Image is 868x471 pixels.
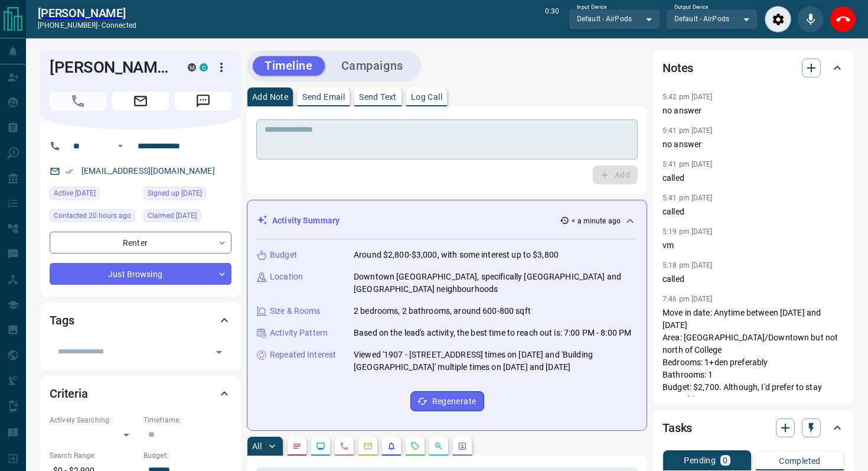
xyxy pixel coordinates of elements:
[272,215,340,227] p: Activity Summary
[50,384,88,403] h2: Criteria
[316,441,325,451] svg: Lead Browsing Activity
[50,306,231,334] div: Tags
[143,450,231,461] p: Budget:
[663,295,713,303] p: 7:46 pm [DATE]
[354,271,637,295] p: Downtown [GEOGRAPHIC_DATA], specifically [GEOGRAPHIC_DATA] and [GEOGRAPHIC_DATA] neighbourhoods
[663,228,713,236] p: 5:19 pm [DATE]
[102,21,136,30] span: connected
[359,93,397,101] p: Send Text
[50,58,170,77] h1: [PERSON_NAME]
[830,6,856,33] div: End Call
[663,59,693,77] h2: Notes
[143,187,231,203] div: Fri Apr 22 2016
[38,20,136,31] p: [PHONE_NUMBER] -
[354,249,559,261] p: Around $2,800-$3,000, with some interest up to $3,800
[663,138,844,151] p: no answer
[666,9,758,29] div: Default - AirPods
[252,93,288,101] p: Add Note
[50,92,106,111] span: Call
[253,56,325,76] button: Timeline
[257,210,637,232] div: Activity Summary< a minute ago
[50,187,138,203] div: Mon Oct 13 2025
[363,441,373,451] svg: Emails
[50,209,138,226] div: Tue Oct 14 2025
[143,415,231,425] p: Timeframe:
[663,172,844,184] p: called
[54,187,96,199] span: Active [DATE]
[434,441,443,451] svg: Opportunities
[572,216,621,226] p: < a minute ago
[410,441,420,451] svg: Requests
[765,6,791,33] div: Audio Settings
[50,263,231,285] div: Just Browsing
[458,441,467,451] svg: Agent Actions
[50,450,138,461] p: Search Range:
[663,194,713,202] p: 5:41 pm [DATE]
[50,311,74,330] h2: Tags
[270,305,321,317] p: Size & Rooms
[663,54,844,82] div: Notes
[410,391,484,411] button: Regenerate
[329,56,415,76] button: Campaigns
[65,167,73,176] svg: Email Verified
[148,210,197,222] span: Claimed [DATE]
[663,418,692,437] h2: Tasks
[663,273,844,285] p: called
[387,441,396,451] svg: Listing Alerts
[354,305,531,317] p: 2 bedrooms, 2 bathrooms, around 600-800 sqft
[663,93,713,101] p: 5:42 pm [DATE]
[188,63,196,72] div: mrloft.ca
[50,232,231,254] div: Renter
[54,210,131,222] span: Contacted 20 hours ago
[50,379,231,408] div: Criteria
[270,327,328,339] p: Activity Pattern
[143,209,231,226] div: Sun Sep 29 2024
[252,442,262,450] p: All
[545,6,559,33] p: 0:30
[569,9,660,29] div: Default - AirPods
[200,63,208,72] div: condos.ca
[270,249,297,261] p: Budget
[723,456,727,464] p: 0
[340,441,349,451] svg: Calls
[112,92,169,111] span: Email
[302,93,345,101] p: Send Email
[684,456,716,464] p: Pending
[113,139,128,153] button: Open
[148,187,202,199] span: Signed up [DATE]
[50,415,138,425] p: Actively Searching:
[270,349,336,361] p: Repeated Interest
[674,4,708,11] label: Output Device
[292,441,302,451] svg: Notes
[270,271,303,283] p: Location
[663,414,844,442] div: Tasks
[663,105,844,117] p: no answer
[411,93,442,101] p: Log Call
[354,327,631,339] p: Based on the lead's activity, the best time to reach out is: 7:00 PM - 8:00 PM
[663,160,713,168] p: 5:41 pm [DATE]
[38,6,136,20] a: [PERSON_NAME]
[779,457,821,465] p: Completed
[175,92,231,111] span: Message
[663,307,844,443] p: Move in date: Anytime between [DATE] and [DATE] Area: [GEOGRAPHIC_DATA]/Downtown but not north of...
[354,349,637,373] p: Viewed '1907 - [STREET_ADDRESS] times on [DATE] and 'Building [GEOGRAPHIC_DATA]' multiple times o...
[663,239,844,252] p: vm
[211,344,227,360] button: Open
[663,206,844,218] p: called
[663,261,713,269] p: 5:18 pm [DATE]
[797,6,824,33] div: Mute
[663,126,713,135] p: 5:41 pm [DATE]
[81,166,215,176] a: [EMAIL_ADDRESS][DOMAIN_NAME]
[577,4,607,11] label: Input Device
